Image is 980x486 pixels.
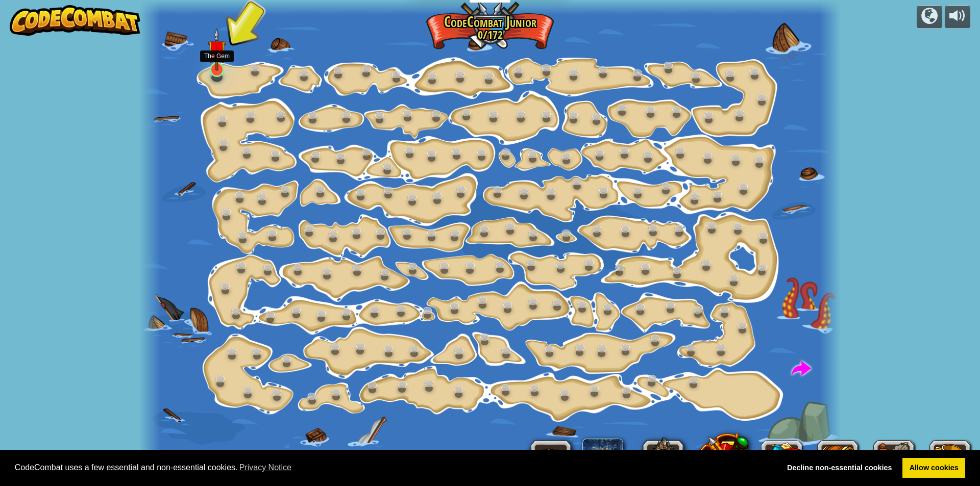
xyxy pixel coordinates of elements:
[10,5,140,36] img: CodeCombat - Learn how to code by playing a game
[208,28,226,71] img: level-banner-unstarted.png
[15,460,772,475] span: CodeCombat uses a few essential and non-essential cookies.
[780,458,899,478] a: deny cookies
[945,5,970,29] button: Adjust volume
[917,5,942,29] button: Campaigns
[238,460,293,475] a: learn more about cookies
[902,458,965,478] a: allow cookies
